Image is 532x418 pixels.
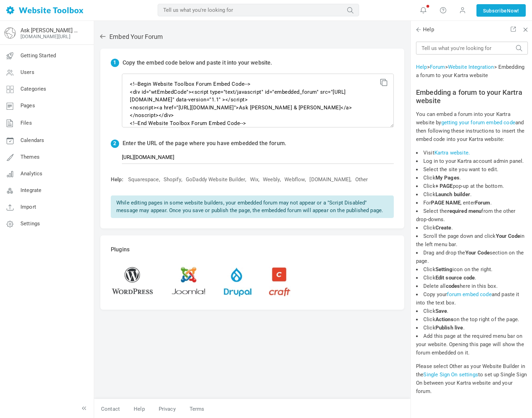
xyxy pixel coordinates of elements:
[416,324,528,332] li: Click .
[507,7,519,15] span: Now!
[416,282,528,290] li: Delete all here in this box.
[164,176,181,183] a: Shopify
[435,316,454,323] b: Actions
[416,274,528,282] li: Click .
[111,59,119,67] span: 1
[186,176,245,183] a: GoDaddy Website Builder
[423,371,478,378] a: Single Sign On settings
[415,26,422,33] span: Back
[416,307,528,315] li: Click .
[284,176,305,183] a: Webflow
[416,64,524,78] span: > > > Embedding a forum to your Kartra website
[441,119,515,126] a: getting your forum embed code
[263,176,280,183] a: Weebly
[416,332,528,357] li: Add this page at the required menu bar on your website. Opening this page will show the forum emb...
[447,208,482,214] b: required menu
[20,154,40,160] span: Themes
[123,140,286,148] p: Enter the URL of the page where you have embedded the forum.
[416,290,528,307] li: Copy your and paste it into the text box.
[416,232,528,249] li: Scroll the page down and click in the left menu bar.
[122,151,394,164] input: Example: https://www.yourdomain.com/forum/
[434,150,470,156] a: Kartra website.
[250,176,258,183] a: Wix
[416,182,528,190] li: Click pop-up at the bottom.
[416,224,528,232] li: Click .
[416,362,528,395] p: Please select Other as your Website Builder in the to set up Single Sign On between your Kartra w...
[435,275,475,281] b: Edit source code
[158,4,359,16] input: Tell us what you're looking for
[20,220,40,227] span: Settings
[20,204,36,210] span: Import
[475,200,490,206] b: Forum
[416,88,528,105] h2: Embedding a forum to your Kartra website
[465,250,490,256] b: Your Code
[94,403,127,415] a: Contact
[20,52,56,59] span: Getting Started
[355,176,368,183] a: Other
[430,64,445,70] a: Forum
[447,291,491,298] a: forum embed code
[435,225,451,231] b: Create
[111,246,394,254] p: Plugins
[111,176,123,183] span: Help:
[446,283,460,289] b: codes
[416,149,528,157] li: Visit
[435,175,459,181] b: My Pages
[20,187,41,193] span: Integrate
[416,165,528,174] li: Select the site you want to edit.
[20,137,44,143] span: Calendars
[431,200,460,206] b: PAGE NAME
[496,233,520,239] b: Your Code
[416,249,528,265] li: Drag and drop the section on the page.
[435,308,447,314] b: Save
[128,176,159,183] a: Squarespace
[416,64,427,70] a: Help
[111,140,119,148] span: 2
[416,42,528,55] input: Tell us what you're looking for
[20,102,35,109] span: Pages
[416,174,528,182] li: Click .
[416,207,528,224] li: Select the from the other drop-downs.
[435,183,453,189] b: + PAGE
[20,34,70,39] a: [DOMAIN_NAME][URL]
[416,265,528,274] li: Click icon on the right.
[127,403,152,415] a: Help
[152,403,183,415] a: Privacy
[448,64,494,70] a: Website Integration
[435,325,463,331] b: Publish live
[309,176,350,183] a: [DOMAIN_NAME]
[111,195,394,218] p: While editing pages in some website builders, your embedded forum may not appear or a "Script Dis...
[107,176,394,183] div: , , , , , , ,
[5,27,16,39] img: globe-icon.png
[416,110,528,143] p: You can embed a forum into your Kartra website by and then following these instructions to insert...
[20,120,32,126] span: Files
[416,199,528,207] li: For , enter .
[183,403,205,415] a: Terms
[416,190,528,199] li: Click .
[416,315,528,324] li: Click on the top right of the page.
[416,157,528,165] li: Log in to your Kartra account admin panel.
[20,69,34,75] span: Users
[99,33,405,41] h2: Embed Your Forum
[476,4,526,17] a: SubscribeNow!
[20,27,81,34] a: Ask [PERSON_NAME] & [PERSON_NAME]
[435,191,470,198] b: Launch builder
[20,170,42,177] span: Analytics
[20,86,47,92] span: Categories
[416,26,434,33] span: Help
[122,74,394,127] textarea: <!--Begin Website Toolbox Forum Embed Code--> <div id="wtEmbedCode"><script type="text/javascript...
[123,59,272,67] p: Copy the embed code below and paste it into your website.
[435,266,452,273] b: Setting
